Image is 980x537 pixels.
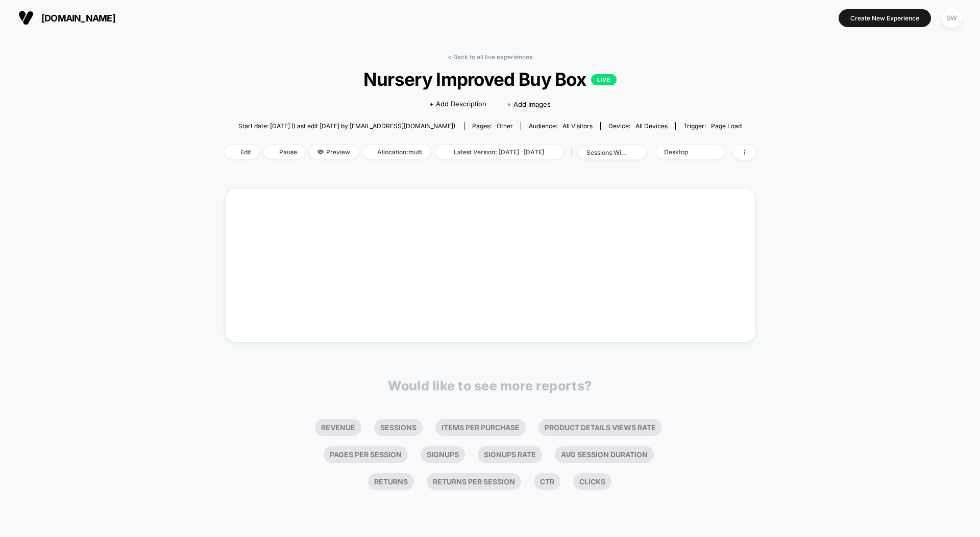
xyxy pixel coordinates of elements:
[591,74,617,85] p: LIVE
[586,149,627,156] div: sessions with impression
[41,13,115,24] span: [DOMAIN_NAME]
[478,446,542,463] li: Signups Rate
[368,473,414,490] li: Returns
[388,378,592,393] p: Would like to see more reports?
[427,473,521,490] li: Returns Per Session
[251,68,728,90] span: Nursery Improved Buy Box
[711,122,742,130] span: Page Load
[315,419,361,436] li: Revenue
[18,10,34,26] img: Visually logo
[942,8,962,28] div: SW
[562,122,593,130] span: All Visitors
[238,122,455,130] span: Start date: [DATE] (Last edit [DATE] by [EMAIL_ADDRESS][DOMAIN_NAME])
[310,145,358,159] span: Preview
[472,122,513,130] div: Pages:
[448,53,532,61] a: < Back to all live experiences
[683,122,742,130] div: Trigger:
[839,9,931,27] button: Create New Experience
[573,473,611,490] li: Clicks
[568,145,579,160] span: |
[664,148,705,156] div: Desktop
[600,122,675,130] span: Device:
[435,145,563,159] span: Latest Version: [DATE] - [DATE]
[264,145,305,159] span: Pause
[363,145,430,159] span: Allocation: multi
[374,419,423,436] li: Sessions
[429,99,486,109] span: + Add Description
[324,446,408,463] li: Pages Per Session
[635,122,668,130] span: all devices
[529,122,593,130] div: Audience:
[497,122,513,130] span: other
[225,145,259,159] span: Edit
[435,419,526,436] li: Items Per Purchase
[15,10,118,26] button: [DOMAIN_NAME]
[421,446,465,463] li: Signups
[555,446,654,463] li: Avg Session Duration
[507,100,551,108] span: + Add Images
[538,419,662,436] li: Product Details Views Rate
[534,473,560,490] li: Ctr
[939,8,965,29] button: SW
